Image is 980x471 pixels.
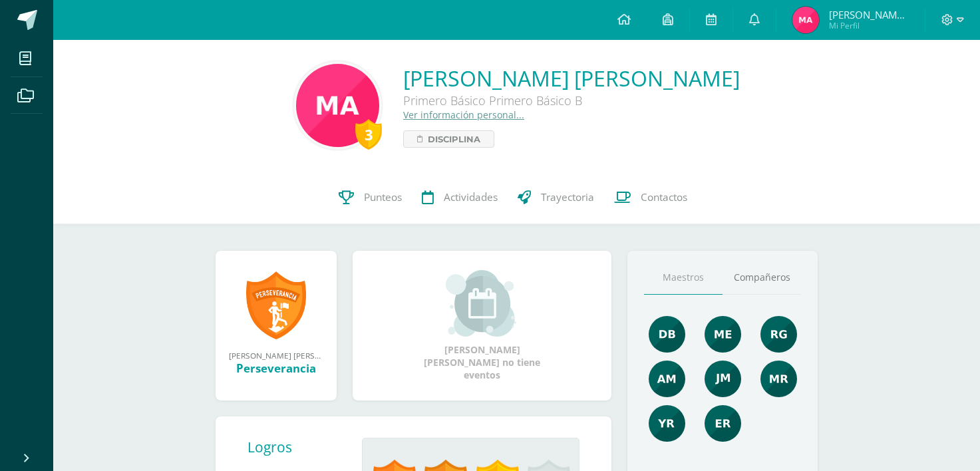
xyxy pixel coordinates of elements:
[412,171,508,224] a: Actividades
[792,7,819,33] img: bc9e09fabd12466b914686b1921bff8c.png
[329,171,412,224] a: Punteos
[649,316,685,353] img: 92e8b7530cfa383477e969a429d96048.png
[829,8,909,21] span: [PERSON_NAME] [PERSON_NAME]
[705,361,741,397] img: d63573055912b670afbd603c8ed2a4ef.png
[644,261,723,295] a: Maestros
[416,270,549,381] div: [PERSON_NAME] [PERSON_NAME] no tiene eventos
[403,92,740,108] div: Primero Básico Primero Básico B
[444,190,498,204] span: Actividades
[446,270,518,337] img: event_small.png
[508,171,604,224] a: Trayectoria
[641,190,687,204] span: Contactos
[403,108,524,121] a: Ver información personal...
[705,316,741,353] img: 65453557fab290cae8854fbf14c7a1d7.png
[364,190,402,204] span: Punteos
[705,405,741,442] img: 6ee8f939e44d4507d8a11da0a8fde545.png
[428,131,480,147] span: Disciplina
[403,64,740,92] a: [PERSON_NAME] [PERSON_NAME]
[760,361,797,397] img: de7dd2f323d4d3ceecd6bfa9930379e0.png
[760,316,797,353] img: c8ce501b50aba4663d5e9c1ec6345694.png
[604,171,697,224] a: Contactos
[296,64,379,147] img: a531cffee96aadefc62c1ce813ca283d.png
[355,119,382,150] div: 3
[649,361,685,397] img: b7c5ef9c2366ee6e8e33a2b1ce8f818e.png
[403,130,494,148] a: Disciplina
[229,350,323,361] div: [PERSON_NAME] [PERSON_NAME] obtuvo
[829,20,909,31] span: Mi Perfil
[723,261,801,295] a: Compañeros
[649,405,685,442] img: a8d6c63c82814f34eb5d371db32433ce.png
[541,190,594,204] span: Trayectoria
[229,361,323,376] div: Perseverancia
[247,438,351,456] div: Logros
